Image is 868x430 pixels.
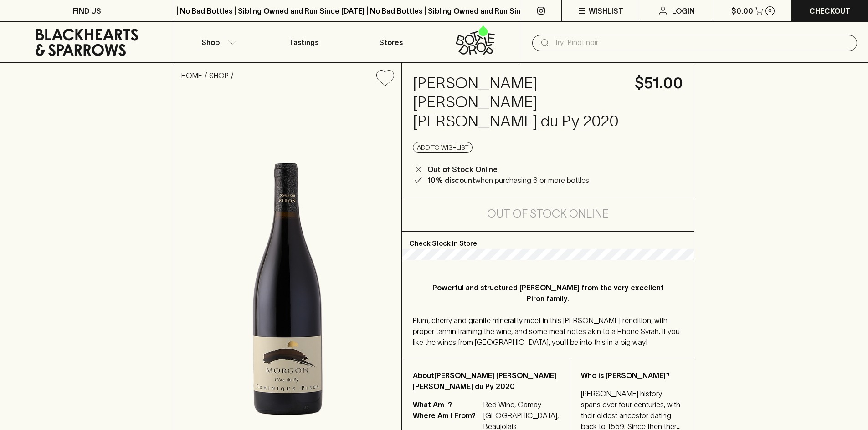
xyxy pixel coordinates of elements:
input: Try "Pinot noir" [554,35,850,50]
p: Wishlist [589,5,623,16]
button: Shop [174,22,261,62]
p: Login [672,5,695,16]
b: Who is [PERSON_NAME]? [581,371,670,379]
p: Checkout [809,5,850,16]
p: Stores [379,37,403,48]
p: $0.00 [731,5,753,16]
button: Add to wishlist [373,66,398,90]
a: Tastings [261,22,347,62]
p: Out of Stock Online [427,164,498,175]
p: Red Wine, Gamay [483,399,559,410]
span: Plum, cherry and granite minerality meet in this [PERSON_NAME] rendition, with proper tannin fram... [413,316,680,346]
button: Add to wishlist [413,142,473,153]
h5: Out of Stock Online [487,207,609,221]
a: SHOP [209,71,229,80]
p: What Am I? [413,399,481,410]
a: HOME [181,71,202,80]
h4: [PERSON_NAME] [PERSON_NAME] [PERSON_NAME] du Py 2020 [413,74,624,131]
p: 0 [768,8,772,13]
p: when purchasing 6 or more bottles [427,175,589,186]
p: FIND US [73,5,101,16]
p: Powerful and structured [PERSON_NAME] from the very excellent Piron family. [431,282,665,304]
p: Check Stock In Store [402,232,694,249]
p: About [PERSON_NAME] [PERSON_NAME] [PERSON_NAME] du Py 2020 [413,370,559,392]
a: Stores [348,22,434,62]
b: 10% discount [427,176,475,184]
p: Shop [201,37,220,48]
h4: $51.00 [635,74,683,93]
p: Tastings [289,37,318,48]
